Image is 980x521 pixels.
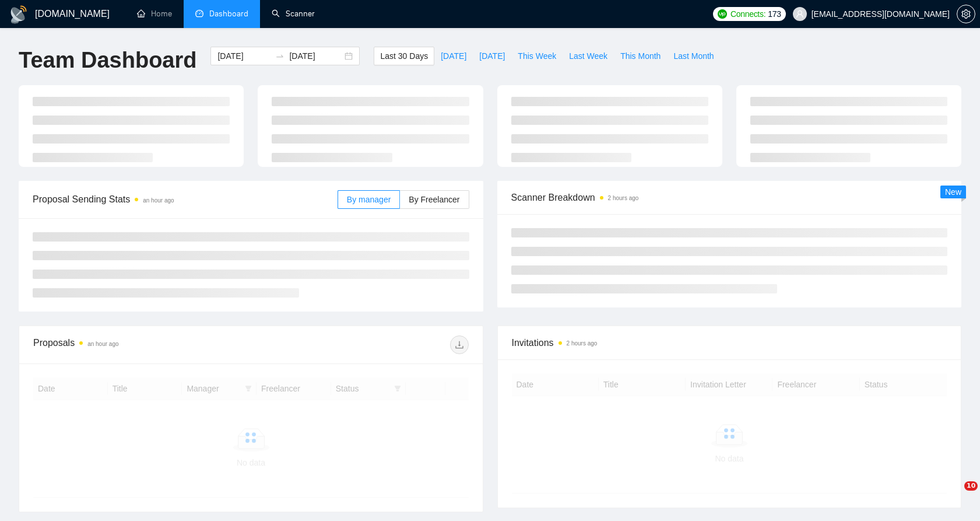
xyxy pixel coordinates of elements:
[768,8,781,20] span: 173
[945,187,961,197] span: New
[33,335,251,354] div: Proposals
[479,50,505,62] span: [DATE]
[87,341,118,347] time: an hour ago
[195,9,203,18] span: dashboard
[614,47,667,65] button: This Month
[272,9,315,19] a: searchScanner
[964,481,978,491] span: 10
[518,50,556,62] span: This Week
[434,47,473,65] button: [DATE]
[217,50,271,62] input: Start date
[796,10,804,18] span: user
[289,50,342,62] input: End date
[380,50,428,62] span: Last 30 Days
[718,9,727,19] img: upwork-logo.png
[33,192,338,207] span: Proposal Sending Stats
[512,335,947,350] span: Invitations
[957,9,975,19] span: setting
[511,47,563,65] button: This Week
[563,47,614,65] button: Last Week
[409,195,459,204] span: By Freelancer
[347,195,391,204] span: By manager
[143,197,174,204] time: an hour ago
[620,50,661,62] span: This Month
[275,51,284,61] span: swap-right
[567,340,598,347] time: 2 hours ago
[957,9,975,19] a: setting
[374,47,434,65] button: Last 30 Days
[730,8,765,20] span: Connects:
[667,47,720,65] button: Last Month
[19,47,196,74] h1: Team Dashboard
[957,5,975,23] button: setting
[473,47,511,65] button: [DATE]
[209,9,248,19] span: Dashboard
[275,51,284,61] span: to
[940,481,968,509] iframe: Intercom live chat
[608,195,639,201] time: 2 hours ago
[673,50,714,62] span: Last Month
[441,50,466,62] span: [DATE]
[569,50,607,62] span: Last Week
[9,5,28,24] img: logo
[511,190,948,205] span: Scanner Breakdown
[137,9,172,19] a: homeHome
